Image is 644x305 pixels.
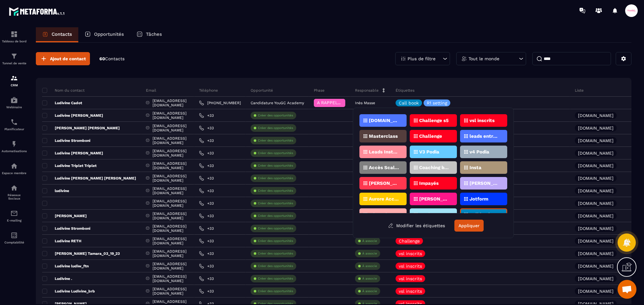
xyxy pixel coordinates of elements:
a: Tâches [130,27,168,42]
img: formation [10,30,18,38]
p: Étiquettes [396,88,414,93]
p: [DOMAIN_NAME] [578,226,613,231]
img: email [10,210,18,217]
p: Impayés [419,181,439,185]
p: vsl inscrits [399,276,422,281]
p: Insta [469,165,481,170]
p: ludivine [42,188,69,193]
p: Réseaux Sociaux [2,193,27,200]
img: accountant [10,232,18,239]
p: [DOMAIN_NAME] [578,176,613,180]
img: automations [10,140,18,148]
p: Call book [469,212,491,217]
a: +33 [199,251,214,256]
a: Ouvrir le chat [618,280,636,299]
p: Masterclass [369,134,398,138]
p: Accès Scaler Podia [369,165,399,170]
p: Décrochage [369,212,397,217]
p: [PERSON_NAME]. 1:1 6m 3 app [469,181,500,185]
p: Tâches [146,31,162,37]
p: [DOMAIN_NAME] [578,151,613,155]
p: À associe [362,251,377,256]
p: Créer des opportunités [258,239,293,243]
p: [DOMAIN_NAME] [578,201,613,206]
img: scheduler [10,118,18,126]
p: vsl inscrits [469,118,495,123]
p: Ludivine ludiw_ftn [42,264,89,269]
p: leads entrants vsl [469,134,500,138]
img: automations [10,96,18,104]
p: Automatisations [2,149,27,153]
button: Appliquer [454,220,484,232]
p: vsl inscrits [399,289,422,293]
p: Ludivine Stromboni [42,226,90,231]
a: +33 [199,238,214,243]
p: Contacts [52,31,72,37]
p: [DOMAIN_NAME] [578,289,613,293]
p: [PERSON_NAME] [42,213,87,218]
p: [DOMAIN_NAME] [578,138,613,143]
p: Challenge s5 [419,118,449,123]
span: A RAPPELER/GHOST/NO SHOW✖️ [317,100,388,105]
p: Espace membre [2,171,27,175]
img: formation [10,74,18,82]
p: [DOMAIN_NAME] [578,113,613,118]
p: Créer des opportunités [258,113,293,118]
span: Contacts [105,56,125,61]
p: Coaching book [419,165,450,170]
a: accountantaccountantComptabilité [2,227,27,249]
p: Webinaire [2,105,27,109]
a: +33 [199,163,214,168]
p: Ludivine . [42,276,72,281]
p: Créer des opportunités [258,151,293,155]
p: Créer des opportunités [258,289,293,293]
p: Ludivine [PERSON_NAME] [PERSON_NAME] [42,176,136,181]
a: +33 [199,276,214,281]
p: Créer des opportunités [258,276,293,281]
a: emailemailE-mailing [2,205,27,227]
p: vsl inscrits [399,251,422,256]
a: schedulerschedulerPlanificateur [2,114,27,136]
p: Créer des opportunités [258,201,293,206]
p: Liste [575,88,584,93]
p: Opportunités [94,31,124,37]
p: [DOMAIN_NAME] [369,118,399,123]
p: [DOMAIN_NAME] [578,264,613,268]
a: +33 [199,113,214,118]
p: Ludivine Triplet Triplet [42,163,97,168]
p: Challenge [399,239,420,243]
p: Inès Masse [355,101,375,105]
p: Opportunité [251,88,273,93]
p: 60 [99,56,125,62]
p: v4 Podia [469,150,489,154]
a: Contacts [36,27,78,42]
p: [DOMAIN_NAME] [578,126,613,130]
p: [DOMAIN_NAME] [578,239,613,243]
p: E-mailing [2,219,27,222]
a: automationsautomationsWebinaire [2,92,27,114]
img: logo [9,6,65,17]
p: [DOMAIN_NAME] [578,214,613,218]
p: À associe [362,264,377,268]
a: +33 [199,188,214,193]
button: Modifier les étiquettes [383,220,450,231]
p: Email [146,88,156,93]
p: R1 setting [427,101,447,105]
p: Ludivine Stromboni [42,138,90,143]
p: Créer des opportunités [258,226,293,231]
p: À associe [362,289,377,293]
p: Créer des opportunités [258,138,293,143]
a: +33 [199,201,214,206]
p: À associe [362,276,377,281]
a: +33 [199,264,214,269]
p: Ludivine [PERSON_NAME] [42,113,103,118]
p: Créer des opportunités [258,214,293,218]
p: Tunnel de vente [2,62,27,65]
p: [PERSON_NAME] Tamara_03_19_23 [42,251,120,256]
a: +33 [199,138,214,143]
p: Créer des opportunités [258,189,293,193]
p: Candidature YouGC Academy [251,101,304,105]
p: À associe [362,239,377,243]
a: +33 [199,226,214,231]
p: Accès coupés ✖️ [419,212,450,217]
